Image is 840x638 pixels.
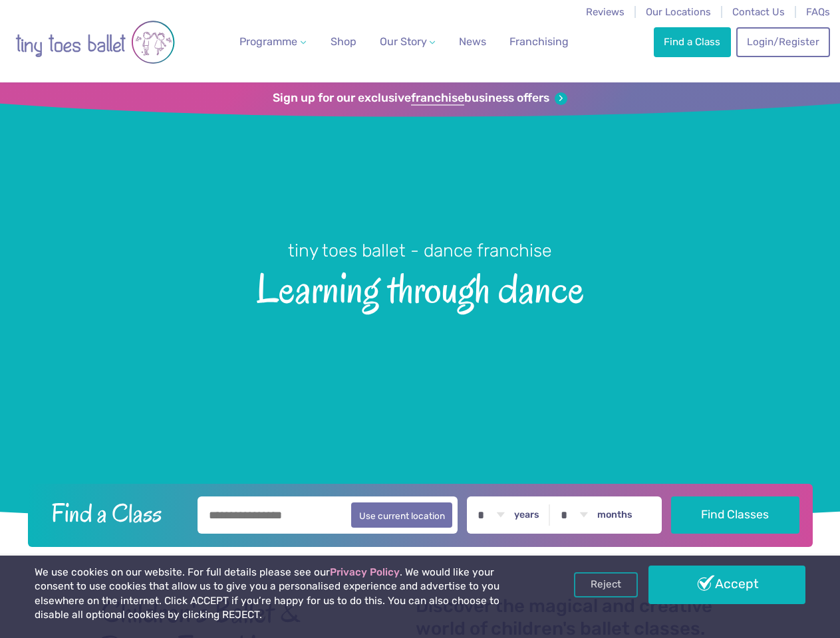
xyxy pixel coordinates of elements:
p: We use cookies on our website. For full details please see our . We would like your consent to us... [35,566,535,623]
a: News [454,29,491,55]
a: Franchising [504,29,574,55]
button: Use current location [351,502,453,528]
a: Programme [234,29,311,55]
a: Accept [648,566,805,604]
a: Privacy Policy [330,566,400,578]
span: Our Story [380,35,427,48]
a: FAQs [806,6,830,18]
span: Franchising [509,35,569,48]
span: Programme [239,35,297,48]
span: Shop [331,35,356,48]
a: Reviews [586,6,625,18]
span: Learning through dance [21,263,819,312]
a: Contact Us [732,6,785,18]
img: tiny toes ballet [15,9,175,76]
label: years [514,509,539,521]
a: Shop [325,29,362,55]
a: Our Story [374,29,440,55]
small: tiny toes ballet - dance franchise [288,240,552,261]
h2: Find a Class [41,496,188,530]
a: Reject [574,572,638,597]
a: Login/Register [736,27,829,56]
strong: franchise [411,91,464,106]
label: months [597,509,632,521]
a: Find a Class [654,27,731,56]
a: Our Locations [646,6,711,18]
a: Sign up for our exclusivefranchisebusiness offers [273,91,567,106]
span: News [459,35,486,48]
button: Find Classes [671,496,799,534]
